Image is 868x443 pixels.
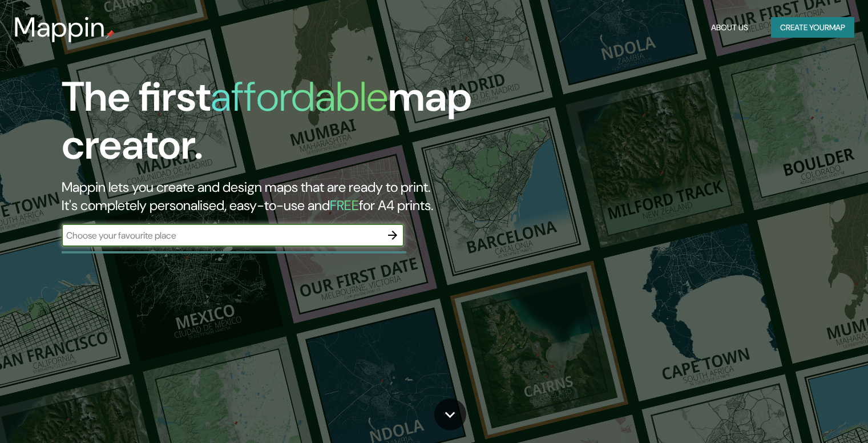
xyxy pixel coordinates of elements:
[62,229,381,242] input: Choose your favourite place
[330,196,359,214] h5: FREE
[14,11,106,43] h3: Mappin
[211,70,388,123] h1: affordable
[62,73,496,178] h1: The first map creator.
[706,17,753,38] button: About Us
[62,178,496,215] h2: Mappin lets you create and design maps that are ready to print. It's completely personalised, eas...
[771,17,854,38] button: Create yourmap
[106,30,115,39] img: mappin-pin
